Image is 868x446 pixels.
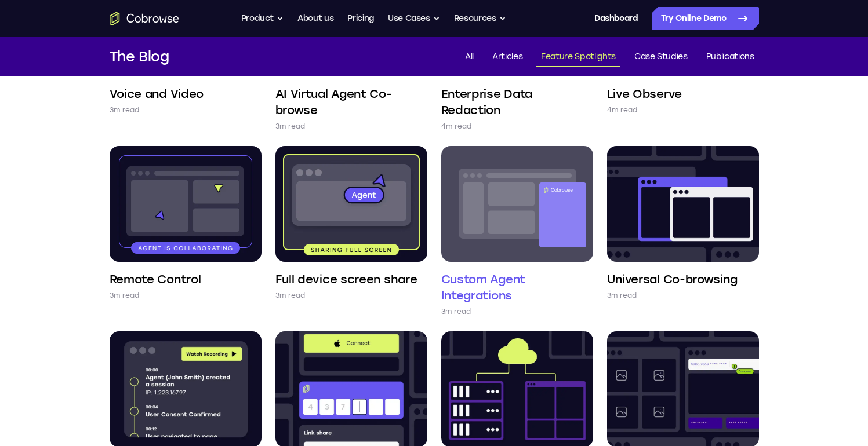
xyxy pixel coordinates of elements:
h4: Remote Control [110,271,201,287]
h1: The Blog [110,46,169,67]
button: Resources [454,7,506,30]
h4: Voice and Video [110,86,204,102]
button: Use Cases [388,7,440,30]
a: All [460,47,478,67]
h4: Enterprise Data Redaction [441,86,593,118]
img: Custom Agent Integrations [441,146,593,262]
p: 3m read [607,290,637,301]
p: 3m read [110,290,140,301]
h4: Live Observe [607,86,682,102]
h4: Custom Agent Integrations [441,271,593,304]
button: Product [241,7,284,30]
a: Go to the home page [110,12,179,25]
h4: AI Virtual Agent Co-browse [275,86,427,118]
a: About us [297,7,333,30]
a: Publications [702,47,759,67]
a: Remote Control 3m read [110,146,262,301]
a: Try Online Demo [652,7,759,30]
a: Feature Spotlights [536,47,620,67]
a: Case Studies [630,47,692,67]
img: Universal Co-browsing [607,146,759,262]
p: 3m read [275,290,306,301]
p: 4m read [441,120,472,132]
p: 3m read [110,104,140,116]
img: Remote Control [110,146,262,262]
h4: Universal Co-browsing [607,271,738,287]
a: Dashboard [594,7,638,30]
a: Pricing [347,7,374,30]
a: Full device screen share 3m read [275,146,427,301]
h4: Full device screen share [275,271,417,287]
p: 4m read [607,104,638,116]
p: 3m read [441,306,471,317]
img: Full device screen share [275,146,427,262]
a: Custom Agent Integrations 3m read [441,146,593,317]
a: Universal Co-browsing 3m read [607,146,759,301]
p: 3m read [275,120,306,132]
a: Articles [488,47,527,67]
